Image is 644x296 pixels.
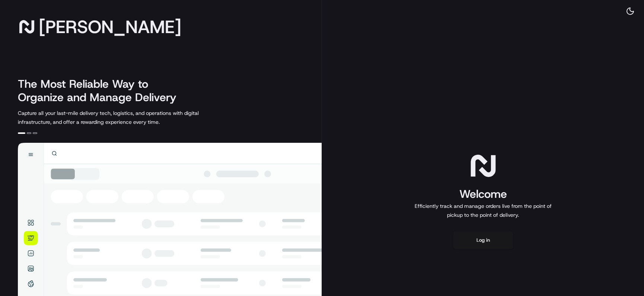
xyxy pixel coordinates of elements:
[412,202,555,219] p: Efficiently track and manage orders live from the point of pickup to the point of delivery.
[453,231,513,249] button: Log in
[39,19,181,34] span: [PERSON_NAME]
[18,77,185,104] h2: The Most Reliable Way to Organize and Manage Delivery
[18,109,232,126] p: Capture all your last-mile delivery tech, logistics, and operations with digital infrastructure, ...
[412,187,555,202] h1: Welcome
